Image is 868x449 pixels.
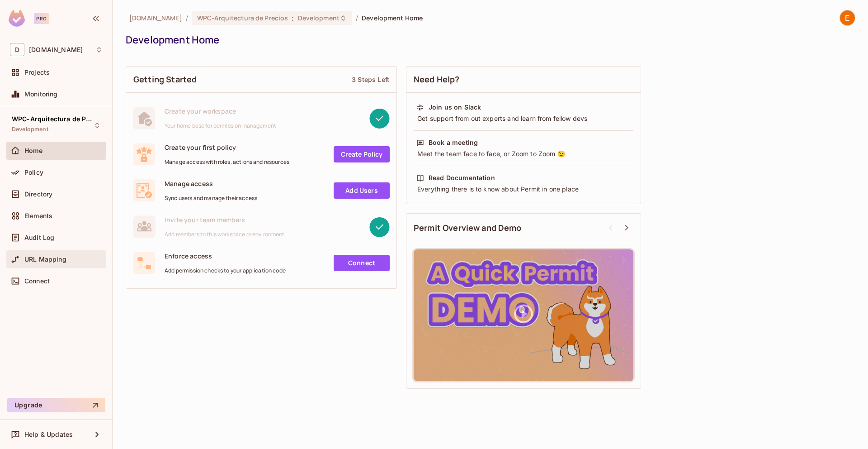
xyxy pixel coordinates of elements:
span: Invite your team members [165,215,285,224]
div: Get support from out experts and learn from fellow devs [416,114,631,123]
button: Upgrade [7,398,105,412]
span: Manage access with roles, actions and resources [165,158,289,166]
span: Development [12,126,48,133]
span: : [291,14,294,22]
a: Create Policy [334,146,390,162]
span: Manage access [165,179,257,188]
div: Development Home [126,33,851,47]
a: Add Users [334,182,390,199]
span: D [10,43,24,56]
span: Your home base for permission management [165,122,276,129]
span: Getting Started [133,74,197,85]
span: Directory [24,191,52,198]
span: Home [24,147,43,154]
span: Audit Log [24,234,54,241]
div: Pro [34,13,49,24]
span: Add members to this workspace or environment [165,231,285,238]
div: Join us on Slack [429,103,481,112]
span: the active workspace [129,14,182,22]
span: URL Mapping [24,256,66,263]
span: Permit Overview and Demo [414,222,522,234]
span: Projects [24,69,50,76]
div: Everything there is to know about Permit in one place [416,185,631,194]
span: Help & Updates [24,431,73,438]
div: Read Documentation [429,173,495,182]
span: Enforce access [165,252,286,260]
span: Monitoring [24,91,58,98]
span: Elements [24,212,52,220]
li: / [186,14,188,22]
span: Create your first policy [165,143,289,152]
span: WPC-Arquitectura de Precios [12,115,93,123]
img: SReyMgAAAABJRU5ErkJggg== [9,10,25,27]
a: Connect [334,255,390,271]
li: / [356,14,358,22]
span: Sync users and manage their access [165,195,257,202]
div: Meet the team face to face, or Zoom to Zoom 😉 [416,149,631,158]
span: Connect [24,277,50,285]
img: ERVING URIEL CASTILLO RAMOS [840,10,855,25]
span: Policy [24,169,43,176]
span: Workspace: deacero.com [29,46,83,53]
span: Add permission checks to your application code [165,267,286,274]
div: Book a meeting [429,138,478,147]
span: WPC-Arquitectura de Precios [197,14,288,22]
span: Need Help? [414,74,460,85]
div: 3 Steps Left [352,75,389,84]
span: Development Home [362,14,423,22]
span: Development [298,14,340,22]
span: Create your workspace [165,107,276,115]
